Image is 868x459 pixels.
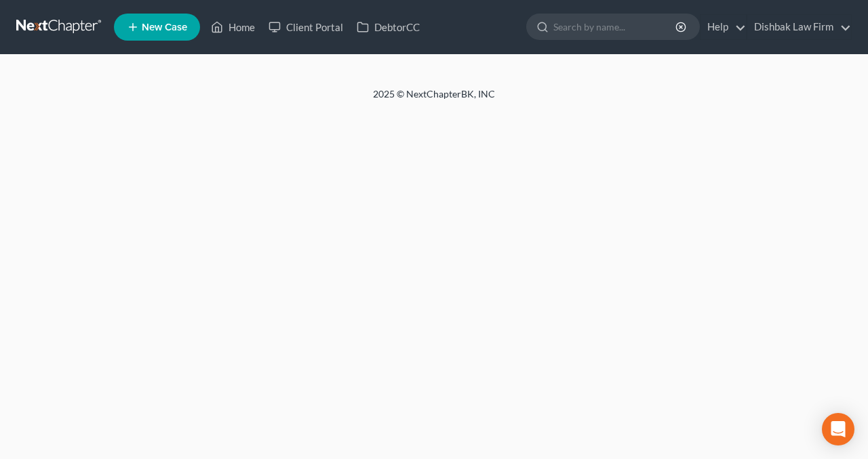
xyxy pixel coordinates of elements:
[350,15,427,39] a: DebtorCC
[553,14,677,39] input: Search by name...
[822,413,854,445] div: Open Intercom Messenger
[747,15,851,39] a: Dishbak Law Firm
[142,22,187,32] span: New Case
[47,87,821,112] div: 2025 © NextChapterBK, INC
[701,15,746,39] a: Help
[262,15,350,39] a: Client Portal
[204,15,262,39] a: Home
